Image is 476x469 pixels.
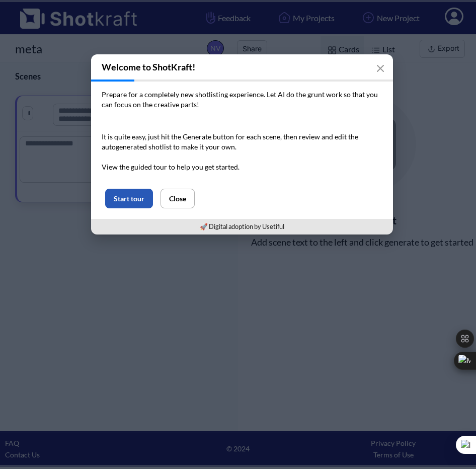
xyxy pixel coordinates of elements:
h3: Welcome to ShotKraft! [91,54,393,80]
p: It is quite easy, just hit the Generate button for each scene, then review and edit the autogener... [102,132,382,172]
a: 🚀 Digital adoption by Usetiful [200,222,284,230]
button: Close [161,189,195,208]
button: Start tour [105,189,153,208]
span: Prepare for a completely new shotlisting experience. [102,90,265,99]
